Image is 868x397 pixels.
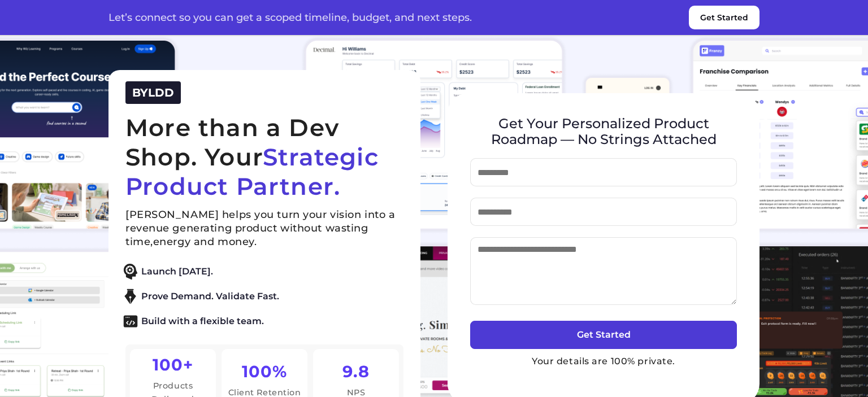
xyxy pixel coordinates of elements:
[689,6,759,29] button: Get Started
[120,313,398,329] li: Build with a flexible team.
[132,88,174,99] a: BYLDD
[153,355,194,374] h2: 100+
[125,113,403,201] h2: More than a Dev Shop. Your
[125,208,403,248] p: [PERSON_NAME] helps you turn your vision into a revenue generating product without wasting time,e...
[132,86,174,99] span: BYLDD
[342,361,370,381] h2: 9.8
[242,361,288,381] h2: 100%
[470,321,737,349] button: Get Started
[120,264,398,280] li: Launch [DATE].
[125,142,379,201] span: Strategic Product Partner.
[470,355,737,368] p: Your details are 100% private.
[120,289,398,304] li: Prove Demand. Validate Fast.
[108,12,472,23] p: Let’s connect so you can get a scoped timeline, budget, and next steps.
[470,116,737,147] h4: Get Your Personalized Product Roadmap — No Strings Attached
